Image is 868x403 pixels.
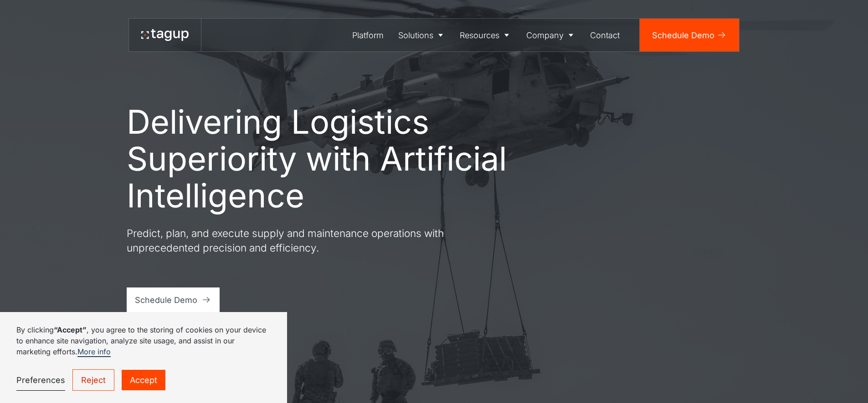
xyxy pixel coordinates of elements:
[352,29,384,41] div: Platform
[72,369,114,391] a: Reject
[391,19,453,51] a: Solutions
[583,19,627,51] a: Contact
[16,324,271,357] p: By clicking , you agree to the storing of cookies on your device to enhance site navigation, anal...
[640,19,739,51] a: Schedule Demo
[122,370,165,390] a: Accept
[127,226,455,255] p: Predict, plan, and execute supply and maintenance operations with unprecedented precision and eff...
[345,19,391,51] a: Platform
[398,29,433,41] div: Solutions
[526,29,564,41] div: Company
[590,29,620,41] div: Contact
[652,29,714,41] div: Schedule Demo
[127,103,509,214] h1: Delivering Logistics Superiority with Artificial Intelligence
[127,287,220,312] a: Schedule Demo
[16,370,65,391] a: Preferences
[77,347,111,357] a: More info
[519,19,583,51] a: Company
[453,19,519,51] a: Resources
[135,294,197,306] div: Schedule Demo
[54,325,87,334] strong: “Accept”
[460,29,499,41] div: Resources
